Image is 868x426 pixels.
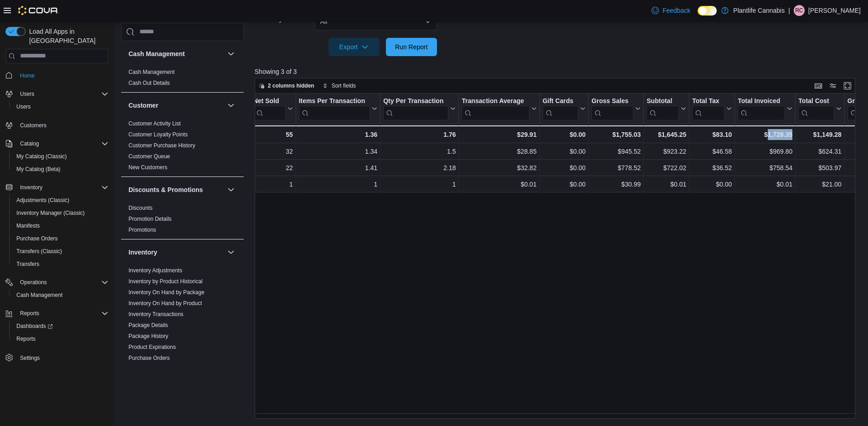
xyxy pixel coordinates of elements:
[16,197,69,204] span: Adjustments (Classic)
[591,146,641,157] div: $945.52
[128,131,188,138] span: Customer Loyalty Points
[9,163,112,176] button: My Catalog (Beta)
[383,97,448,105] div: Qty Per Transaction
[692,97,732,120] button: Total Tax
[692,179,732,190] div: $0.00
[16,322,53,330] span: Dashboards
[663,6,690,15] span: Feedback
[462,97,536,120] button: Transaction Average
[16,248,62,255] span: Transfers (Classic)
[128,344,176,350] a: Product Expirations
[738,97,785,120] div: Total Invoiced
[128,49,185,58] h3: Cash Management
[128,354,170,362] span: Purchase Orders
[542,97,586,120] button: Gift Cards
[334,38,374,56] span: Export
[733,5,785,16] p: Plantlife Cannabis
[128,322,168,328] a: Package Details
[13,208,88,218] a: Inventory Manager (Classic)
[16,70,108,81] span: Home
[128,289,205,296] a: Inventory On Hand by Package
[9,245,112,258] button: Transfers (Classic)
[738,129,792,140] div: $1,728.35
[253,97,285,105] div: Net Sold
[386,38,437,56] button: Run Report
[542,162,586,173] div: $0.00
[16,182,46,193] button: Inventory
[128,101,158,110] h3: Customer
[128,131,188,138] a: Customer Loyalty Points
[128,205,153,211] a: Discounts
[13,164,108,175] span: My Catalog (Beta)
[462,146,536,157] div: $28.85
[20,122,46,129] span: Customers
[795,5,803,16] span: RC
[2,69,112,82] button: Home
[253,146,293,157] div: 32
[692,162,732,173] div: $36.52
[9,194,112,207] button: Adjustments (Classic)
[462,179,536,190] div: $0.01
[395,42,428,52] span: Run Report
[738,162,792,173] div: $758.54
[647,97,679,120] div: Subtotal
[16,138,108,149] span: Catalog
[253,179,293,190] div: 1
[462,97,529,120] div: Transaction Average
[383,162,456,173] div: 2.18
[315,12,437,31] button: All
[383,146,456,157] div: 1.5
[255,67,862,76] p: Showing 3 of 3
[798,97,834,120] div: Total Cost
[226,100,236,111] button: Customer
[128,101,224,110] button: Customer
[128,227,156,233] a: Promotions
[16,70,38,81] a: Home
[798,97,834,105] div: Total Cost
[128,80,170,86] a: Cash Out Details
[542,146,586,157] div: $0.00
[2,137,112,150] button: Catalog
[20,354,40,362] span: Settings
[542,179,586,190] div: $0.00
[128,226,156,234] span: Promotions
[128,278,203,285] span: Inventory by Product Historical
[16,260,39,268] span: Transfers
[808,5,861,16] p: [PERSON_NAME]
[13,208,108,218] span: Inventory Manager (Classic)
[128,120,181,127] a: Customer Activity List
[16,138,42,149] button: Catalog
[16,88,38,99] button: Users
[13,151,108,162] span: My Catalog (Classic)
[13,101,34,112] a: Users
[13,164,64,175] a: My Catalog (Beta)
[16,291,62,299] span: Cash Management
[798,97,841,120] button: Total Cost
[268,82,314,89] span: 2 columns hidden
[329,38,380,56] button: Export
[462,97,529,105] div: Transaction Average
[128,153,170,160] a: Customer Queue
[128,355,170,361] a: Purchase Orders
[16,120,50,131] a: Customers
[20,72,35,79] span: Home
[128,216,172,222] a: Promotion Details
[13,259,43,270] a: Transfers
[20,310,39,317] span: Reports
[13,233,62,244] a: Purchase Orders
[128,267,182,274] a: Inventory Adjustments
[332,82,356,89] span: Sort fields
[788,5,790,16] p: |
[798,146,841,157] div: $624.31
[128,267,182,274] span: Inventory Adjustments
[16,353,43,364] a: Settings
[128,332,168,340] span: Package History
[9,232,112,245] button: Purchase Orders
[128,322,168,329] span: Package Details
[591,162,641,173] div: $778.52
[226,48,236,59] button: Cash Management
[128,278,203,285] a: Inventory by Product Historical
[2,119,112,132] button: Customers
